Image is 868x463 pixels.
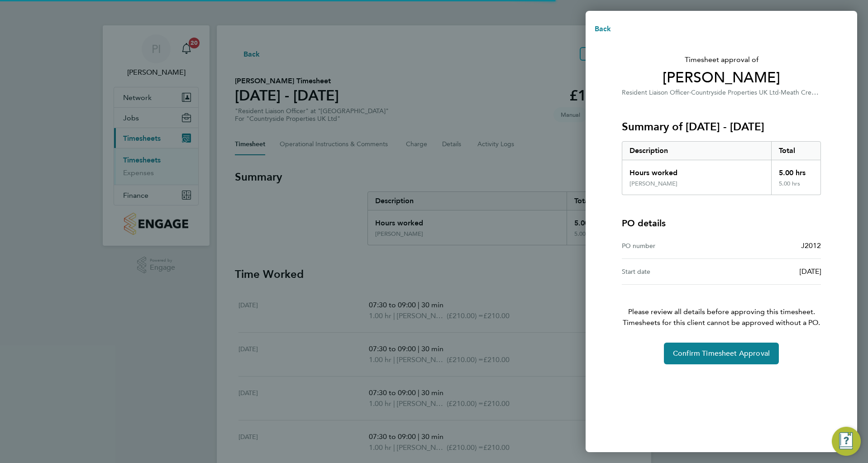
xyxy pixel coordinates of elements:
[586,20,620,38] button: Back
[622,69,821,87] span: [PERSON_NAME]
[622,141,821,195] div: Summary of 25 - 31 Aug 2025
[622,119,821,134] h3: Summary of [DATE] - [DATE]
[771,142,821,160] div: Total
[622,240,721,251] div: PO number
[673,349,770,358] span: Confirm Timesheet Approval
[622,217,666,229] h4: PO details
[781,88,827,96] span: Meath Crescent
[771,180,821,195] div: 5.00 hrs
[832,427,861,456] button: Engage Resource Center
[611,285,832,328] p: Please review all details before approving this timesheet.
[622,54,821,65] span: Timesheet approval of
[622,266,721,277] div: Start date
[595,24,611,33] span: Back
[689,89,691,96] span: ·
[630,180,677,187] div: [PERSON_NAME]
[779,89,781,96] span: ·
[622,89,689,96] span: Resident Liaison Officer
[771,160,821,180] div: 5.00 hrs
[622,160,771,180] div: Hours worked
[801,241,821,250] span: J2012
[664,343,779,364] button: Confirm Timesheet Approval
[721,266,821,277] div: [DATE]
[622,142,771,160] div: Description
[691,89,779,96] span: Countryside Properties UK Ltd
[611,317,832,328] span: Timesheets for this client cannot be approved without a PO.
